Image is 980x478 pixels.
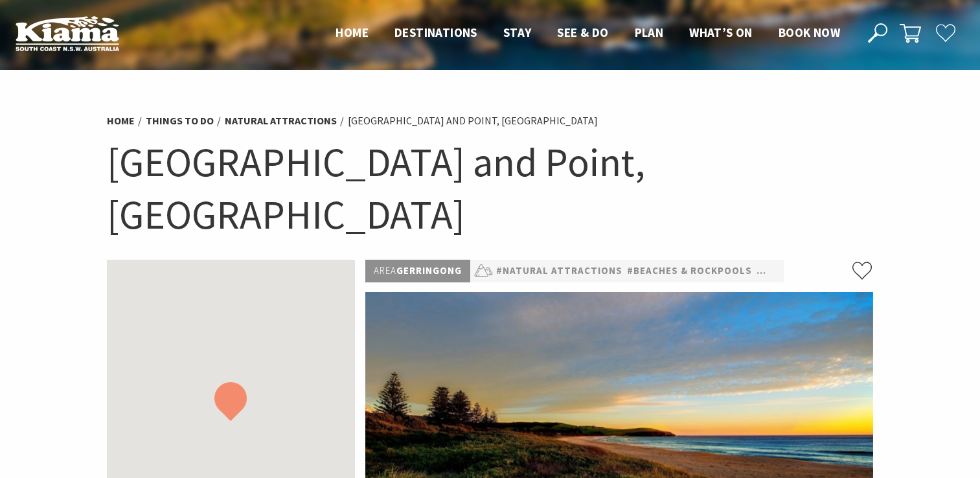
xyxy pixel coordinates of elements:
a: Things To Do [146,114,214,128]
span: Destinations [394,25,477,40]
span: Area [374,264,396,277]
span: Stay [503,25,532,40]
span: Book now [779,25,840,40]
nav: Main Menu [323,23,853,44]
li: [GEOGRAPHIC_DATA] and Point, [GEOGRAPHIC_DATA] [348,113,598,130]
a: Natural Attractions [225,114,337,128]
span: See & Do [557,25,608,40]
h1: [GEOGRAPHIC_DATA] and Point, [GEOGRAPHIC_DATA] [107,136,874,240]
a: #Beaches & Rockpools [627,263,752,279]
a: Home [107,114,135,128]
span: Plan [635,25,664,40]
img: Kiama Logo [16,16,119,51]
span: Home [336,25,369,40]
span: What’s On [689,25,753,40]
p: Gerringong [365,260,470,282]
a: #Natural Attractions [496,263,622,279]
